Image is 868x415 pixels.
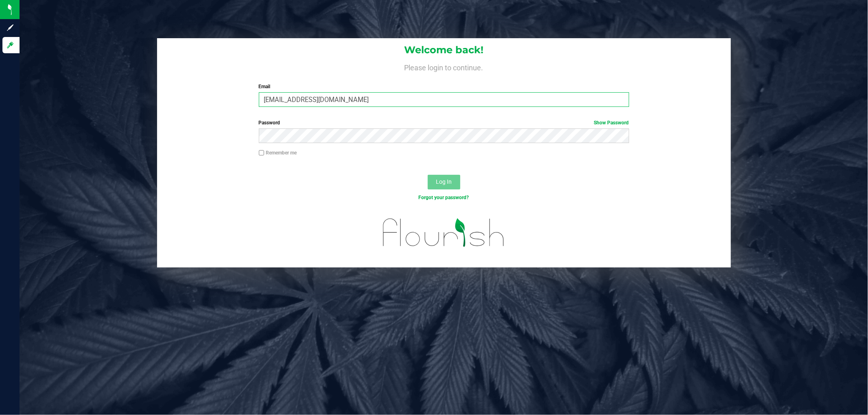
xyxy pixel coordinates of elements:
[436,178,452,185] span: Log In
[372,210,516,256] img: flourish_logo.svg
[6,41,14,49] inline-svg: Log in
[259,149,297,156] label: Remember me
[428,175,460,189] button: Log In
[157,45,731,55] h1: Welcome back!
[259,120,280,126] span: Password
[594,120,629,126] a: Show Password
[259,150,265,156] input: Remember me
[157,62,731,72] h4: Please login to continue.
[6,24,14,32] inline-svg: Sign up
[419,195,469,200] a: Forgot your password?
[259,83,629,90] label: Email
